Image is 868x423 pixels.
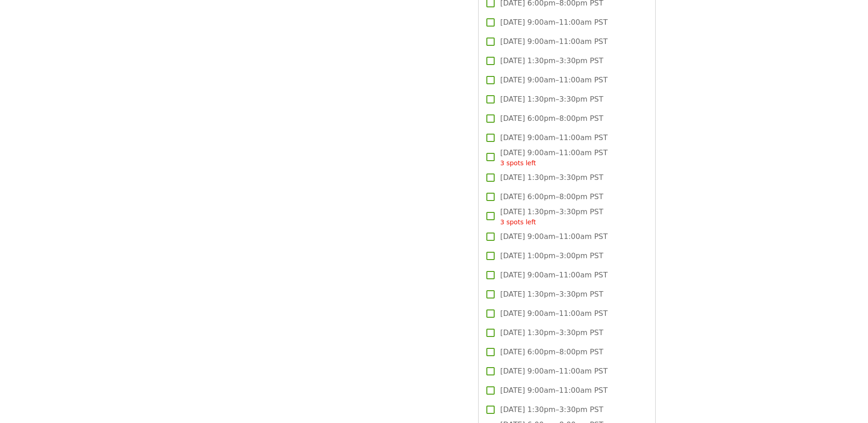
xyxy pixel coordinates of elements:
span: [DATE] 1:30pm–3:30pm PST [500,172,603,183]
span: [DATE] 9:00am–11:00am PST [500,36,608,47]
span: [DATE] 6:00pm–8:00pm PST [500,347,603,358]
span: [DATE] 6:00pm–8:00pm PST [500,191,603,202]
span: [DATE] 1:30pm–3:30pm PST [500,206,603,227]
span: [DATE] 9:00am–11:00am PST [500,147,608,168]
span: [DATE] 9:00am–11:00am PST [500,270,608,281]
span: [DATE] 9:00am–11:00am PST [500,75,608,86]
span: 3 spots left [500,159,536,167]
span: [DATE] 9:00am–11:00am PST [500,366,608,377]
span: [DATE] 9:00am–11:00am PST [500,385,608,396]
span: [DATE] 1:30pm–3:30pm PST [500,55,603,66]
span: [DATE] 9:00am–11:00am PST [500,308,608,319]
span: [DATE] 1:00pm–3:00pm PST [500,250,603,261]
span: [DATE] 1:30pm–3:30pm PST [500,94,603,105]
span: [DATE] 1:30pm–3:30pm PST [500,404,603,415]
span: [DATE] 9:00am–11:00am PST [500,231,608,242]
span: [DATE] 1:30pm–3:30pm PST [500,327,603,338]
span: 3 spots left [500,218,536,226]
span: [DATE] 1:30pm–3:30pm PST [500,289,603,300]
span: [DATE] 6:00pm–8:00pm PST [500,113,603,124]
span: [DATE] 9:00am–11:00am PST [500,132,608,143]
span: [DATE] 9:00am–11:00am PST [500,17,608,28]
